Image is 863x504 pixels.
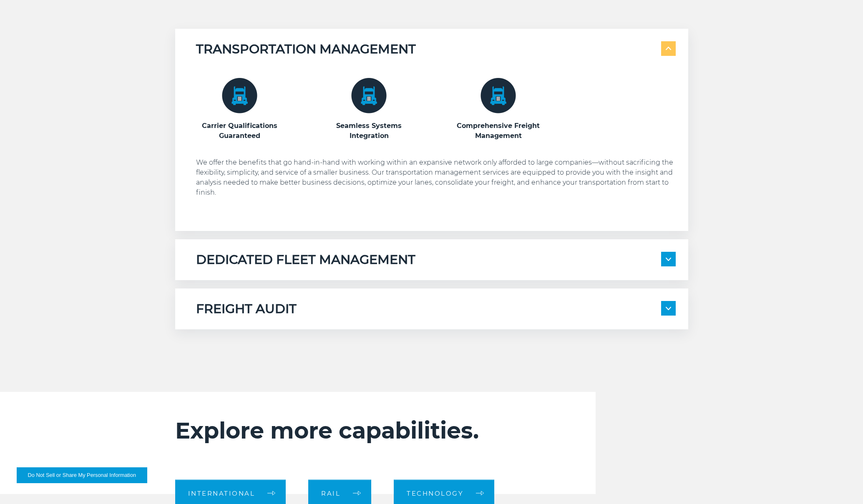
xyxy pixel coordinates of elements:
img: arrow [666,307,671,310]
span: Rail [321,490,340,496]
h5: DEDICATED FLEET MANAGEMENT [196,252,415,268]
span: International [188,490,255,496]
button: Do Not Sell or Share My Personal Information [17,467,147,483]
h3: Seamless Systems Integration [325,121,413,141]
h5: TRANSPORTATION MANAGEMENT [196,41,416,57]
h5: FREIGHT AUDIT [196,301,297,317]
p: We offer the benefits that go hand-in-hand with working within an expansive network only afforded... [196,158,676,198]
span: Technology [407,490,463,496]
h2: Explore more capabilities. [175,417,564,444]
img: arrow [666,258,671,261]
img: arrow [666,47,671,50]
h3: Carrier Qualifications Guaranteed [196,121,284,141]
h3: Comprehensive Freight Management [455,121,542,141]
